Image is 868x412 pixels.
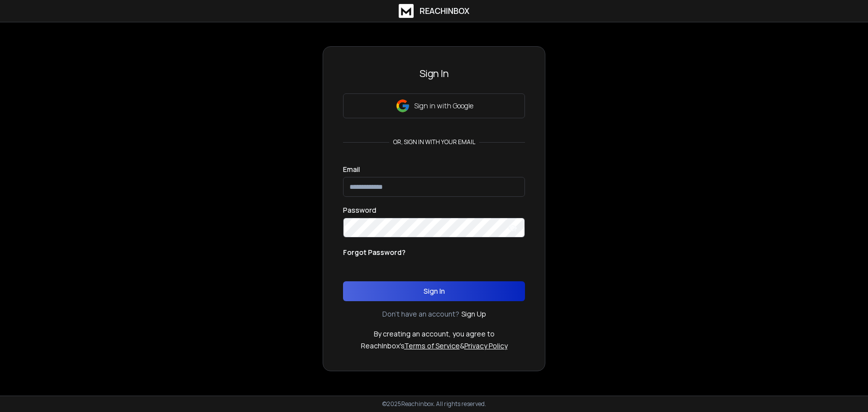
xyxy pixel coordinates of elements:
h1: ReachInbox [420,5,469,17]
a: Terms of Service [404,341,460,350]
a: ReachInbox [399,4,469,18]
label: Password [343,207,376,214]
p: © 2025 Reachinbox. All rights reserved. [382,400,486,408]
p: Don't have an account? [382,309,459,319]
p: By creating an account, you agree to [374,329,495,339]
img: logo [399,4,414,18]
button: Sign In [343,281,525,301]
a: Privacy Policy [464,341,508,350]
label: Email [343,166,360,173]
p: or, sign in with your email [389,138,479,146]
p: ReachInbox's & [361,341,508,351]
a: Sign Up [461,309,486,319]
p: Forgot Password? [343,247,406,257]
h3: Sign In [343,67,525,81]
p: Sign in with Google [414,101,473,111]
button: Sign in with Google [343,93,525,118]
